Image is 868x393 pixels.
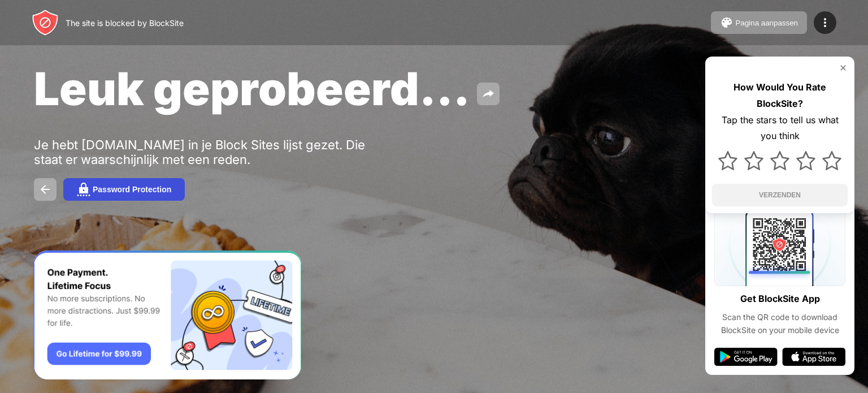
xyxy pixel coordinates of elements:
img: share.svg [481,87,495,101]
img: star.svg [822,151,841,170]
img: pallet.svg [720,16,734,29]
img: star.svg [718,151,737,170]
img: menu-icon.svg [818,16,832,29]
img: password.svg [77,183,90,196]
button: Password Protection [63,178,185,201]
button: VERZENDEN [712,184,848,206]
span: Leuk geprobeerd... [34,61,470,116]
div: How Would You Rate BlockSite? [712,79,848,112]
button: Pagina aanpassen [711,11,807,34]
img: app-store.svg [782,348,845,366]
div: Tap the stars to tell us what you think [712,112,848,145]
img: header-logo.svg [32,9,59,36]
img: star.svg [796,151,815,170]
img: google-play.svg [714,348,778,366]
img: back.svg [38,183,52,196]
div: Je hebt [DOMAIN_NAME] in je Block Sites lijst gezet. Die staat er waarschijnlijk met een reden. [34,137,383,167]
div: Pagina aanpassen [736,19,798,27]
div: Scan the QR code to download BlockSite on your mobile device [714,311,845,336]
div: The site is blocked by BlockSite [66,18,184,28]
div: Get BlockSite App [740,291,820,307]
img: star.svg [770,151,789,170]
img: rate-us-close.svg [839,63,848,72]
iframe: Banner [34,251,301,380]
img: star.svg [744,151,763,170]
div: Password Protection [93,185,171,194]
